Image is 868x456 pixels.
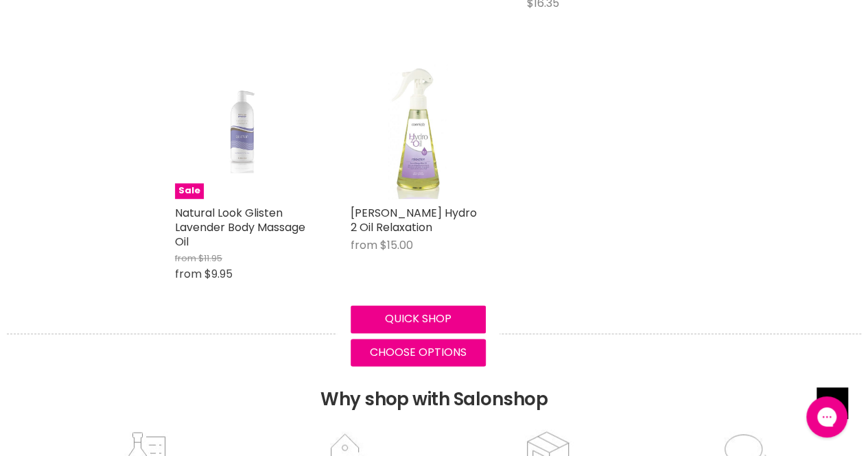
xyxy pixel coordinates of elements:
[817,387,847,423] span: Back to top
[175,266,202,282] span: from
[817,387,847,418] a: Back to top
[198,64,288,199] img: Natural Look Glisten Lavender Body Massage Oil
[351,205,477,235] a: [PERSON_NAME] Hydro 2 Oil Relaxation
[351,237,377,253] span: from
[380,237,413,253] span: $15.00
[7,333,861,430] h2: Why shop with Salonshop
[175,183,204,199] span: Sale
[351,339,485,366] button: Choose options
[370,344,467,360] span: Choose options
[198,252,222,265] span: $11.95
[175,205,305,250] a: Natural Look Glisten Lavender Body Massage Oil
[351,305,485,333] button: Quick shop
[373,64,463,199] img: Caron Hydro 2 Oil Relaxation
[175,64,309,199] a: Natural Look Glisten Lavender Body Massage OilSale
[351,64,485,199] a: Caron Hydro 2 Oil Relaxation
[799,392,854,442] iframe: Gorgias live chat messenger
[175,252,196,265] span: from
[204,266,233,282] span: $9.95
